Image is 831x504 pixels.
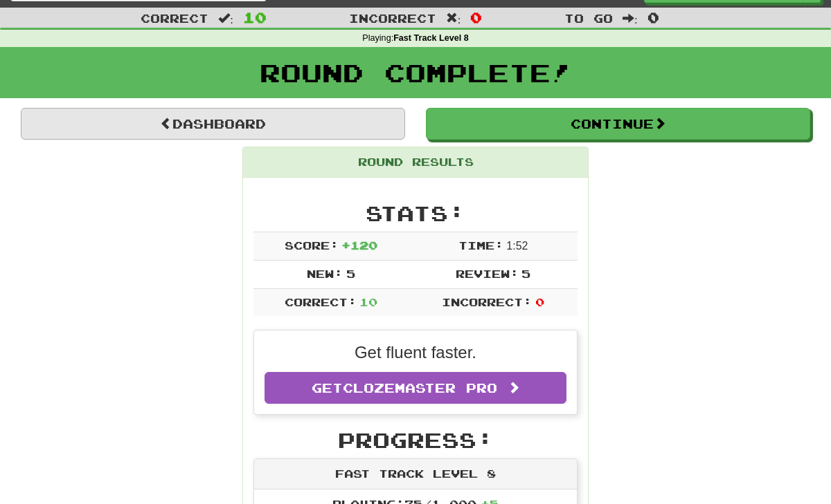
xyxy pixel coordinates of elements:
[393,33,469,43] strong: Fast Track Level 8
[506,240,528,252] span: 1 : 52
[446,12,461,24] span: :
[265,341,566,364] p: Get fluent faster.
[253,429,578,451] h2: Progress:
[243,9,267,26] span: 10
[21,108,405,140] a: Dashboard
[456,267,519,280] span: Review:
[341,239,377,252] span: + 120
[218,12,233,24] span: :
[307,267,343,280] span: New:
[253,202,578,225] h2: Stats:
[346,267,355,280] span: 5
[141,11,208,25] span: Correct
[265,372,566,404] a: GetClozemaster Pro
[470,9,482,26] span: 0
[254,459,577,489] div: Fast Track Level 8
[564,11,613,25] span: To go
[359,295,377,308] span: 10
[442,295,532,308] span: Incorrect:
[343,380,497,395] span: Clozemaster Pro
[535,295,544,308] span: 0
[426,108,810,140] button: Continue
[458,239,503,252] span: Time:
[5,59,826,86] h1: Round Complete!
[623,12,638,24] span: :
[285,239,339,252] span: Score:
[647,9,659,26] span: 0
[521,267,530,280] span: 5
[285,295,357,308] span: Correct:
[349,11,436,25] span: Incorrect
[243,147,588,178] div: Round Results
